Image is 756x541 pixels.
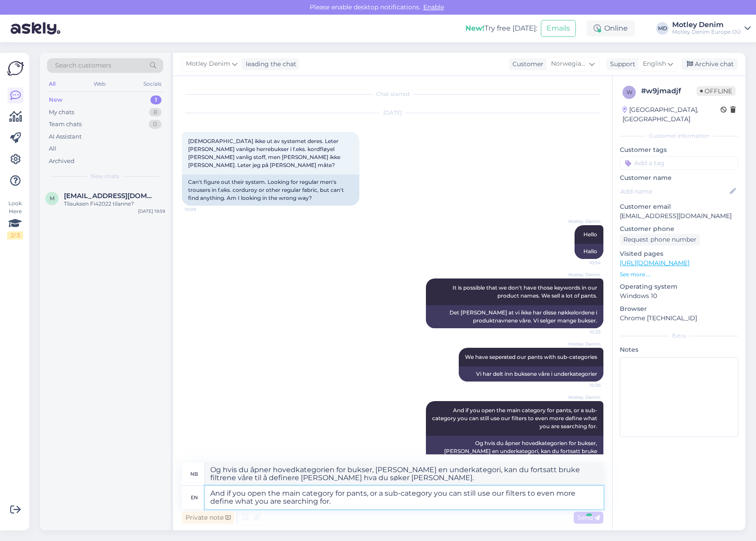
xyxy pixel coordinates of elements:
div: My chats [49,108,74,117]
div: Motley Denim [672,21,741,28]
span: And if you open the main category for pants, or a sub-category you can still use our filters to e... [432,407,598,430]
div: Extra [620,332,738,340]
span: English [643,59,666,69]
input: Add name [620,187,728,196]
span: Motley Denim [567,271,601,278]
div: Look Here [7,199,23,239]
p: [EMAIL_ADDRESS][DOMAIN_NAME] [620,211,738,221]
p: Customer phone [620,224,738,234]
div: Team chats [49,120,82,129]
input: Add a tag [620,156,738,170]
span: Motley Denim [567,218,601,225]
div: Og hvis du åpner hovedkategorien for bukser, [PERSON_NAME] en underkategori, kan du fortsatt bruk... [426,436,603,475]
b: New! [465,24,484,32]
p: Browser [620,304,738,314]
div: Customer information [620,132,738,140]
div: Request phone number [620,234,700,246]
p: Visited pages [620,249,738,259]
span: Offline [697,86,736,96]
span: 10:35 [567,329,601,335]
a: Motley DenimMotley Denim Europe OÜ [672,21,751,36]
div: Try free [DATE]: [465,23,537,34]
span: 10:36 [567,382,601,389]
span: [DEMOGRAPHIC_DATA] ikke ut av systemet deres. Leter [PERSON_NAME] vanlige herrebukser i f.eks. ko... [188,138,342,168]
div: Det [PERSON_NAME] at vi ikke har disse nøkkelordene i produktnavnene våre. Vi selger mange bukser. [426,305,603,328]
p: Customer tags [620,145,738,155]
span: Motley Denim [567,341,601,347]
div: All [49,144,56,153]
span: w [626,89,632,95]
div: All [47,78,57,90]
p: Chrome [TECHNICAL_ID] [620,314,738,323]
span: Norwegian Bokmål [551,59,587,69]
div: Archived [49,157,75,166]
span: We have seperated our pants with sub-categories [465,354,597,360]
div: Archive chat [681,58,737,70]
span: 10:34 [567,259,601,266]
span: madmike@live.fi [64,192,156,200]
div: 2 / 3 [7,231,23,239]
div: Can't figure out their system. Looking for regular men's trousers in f.eks. corduroy or other reg... [182,175,359,206]
div: Web [92,78,107,90]
div: Socials [142,78,163,90]
img: Askly Logo [7,60,24,77]
span: Search customers [55,61,111,70]
a: [URL][DOMAIN_NAME] [620,259,689,267]
div: Vi har delt inn buksene våre i underkategorier [459,366,603,382]
div: MD [656,22,669,35]
div: 1 [150,95,161,104]
span: It is possible that we don't have those keywords in our product names. We sell a lot of pants. [453,284,598,299]
span: New chats [91,172,119,180]
div: Motley Denim Europe OÜ [672,28,741,36]
p: Windows 10 [620,291,738,301]
div: [DATE] [182,109,603,117]
p: Operating system [620,282,738,291]
div: # w9jmadjf [641,86,697,96]
span: 10:09 [185,206,218,213]
div: New [49,95,63,104]
span: Motley Denim [186,59,230,69]
span: Motley Denim [567,394,601,401]
span: m [50,195,55,202]
div: [GEOGRAPHIC_DATA], [GEOGRAPHIC_DATA] [622,105,721,124]
div: Chat started [182,90,603,98]
div: 0 [149,120,161,129]
button: Emails [541,20,576,37]
div: Online [587,20,635,36]
span: Hello [583,231,597,238]
p: Customer name [620,173,738,183]
div: AI Assistant [49,132,82,141]
div: Hallo [575,244,603,259]
div: [DATE] 19:59 [138,208,165,215]
p: Notes [620,345,738,354]
p: Customer email [620,202,738,211]
div: 8 [149,108,161,117]
div: Customer [509,60,543,69]
div: Tilauksen Fi42022 tilanne? [64,200,165,208]
div: Support [606,60,635,69]
span: Enable [421,3,447,11]
div: leading the chat [242,60,296,69]
p: See more ... [620,270,738,278]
